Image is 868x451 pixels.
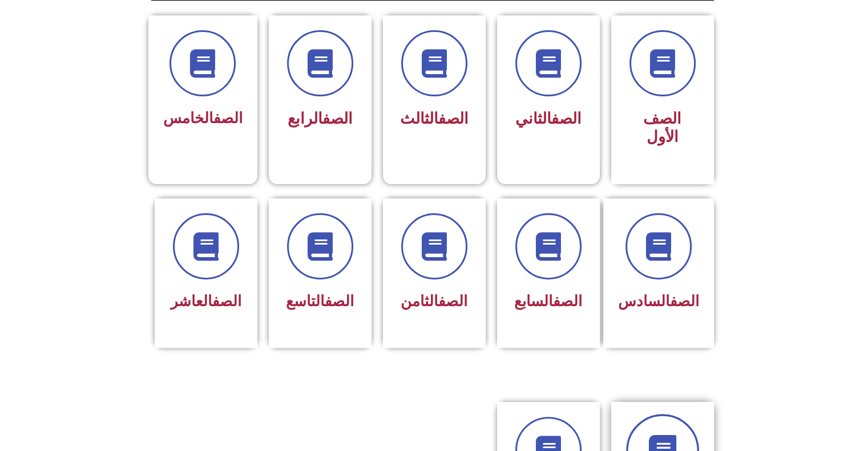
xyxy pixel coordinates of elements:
[551,109,582,128] a: الصف
[438,292,467,310] a: الصف
[213,109,243,127] a: الصف
[212,292,241,310] a: الصف
[438,109,469,128] a: الصف
[553,292,582,310] a: الصف
[400,109,469,128] span: الثالث
[618,292,699,310] span: السادس
[514,292,582,310] span: السابع
[286,292,354,310] span: التاسع
[670,292,699,310] a: الصف
[322,109,353,128] a: الصف
[171,292,241,310] span: العاشر
[163,109,243,127] span: الخامس
[288,109,353,128] span: الرابع
[643,109,681,146] span: الصف الأول
[401,292,467,310] span: الثامن
[325,292,354,310] a: الصف
[515,109,582,128] span: الثاني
